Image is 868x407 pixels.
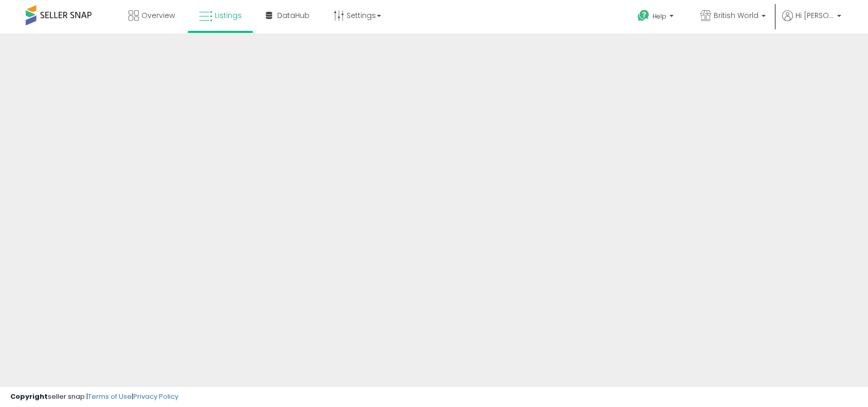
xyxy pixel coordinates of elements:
[653,12,666,21] span: Help
[629,2,684,33] a: Help
[133,392,178,401] a: Privacy Policy
[782,10,841,33] a: Hi [PERSON_NAME]
[215,10,242,21] span: Listings
[637,9,650,22] i: Get Help
[277,10,310,21] span: DataHub
[714,10,758,21] span: British World
[795,10,834,21] span: Hi [PERSON_NAME]
[141,10,175,21] span: Overview
[10,392,48,401] strong: Copyright
[88,392,132,401] a: Terms of Use
[10,392,178,402] div: seller snap | |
